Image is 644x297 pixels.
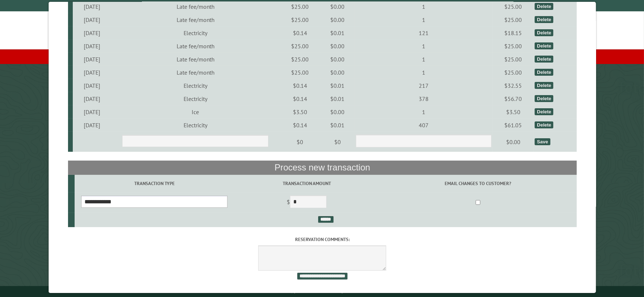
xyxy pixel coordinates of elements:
td: $0 [320,132,354,152]
div: Delete [534,95,553,102]
div: Delete [534,42,553,49]
td: $3.50 [493,105,534,119]
small: © Campground Commander LLC. All rights reserved. [281,289,364,294]
td: $0.00 [320,66,354,79]
div: Delete [534,121,553,128]
td: 1 [354,53,492,66]
td: $25.00 [493,53,534,66]
td: Late fee/month [111,66,279,79]
td: $3.50 [279,105,320,119]
td: $25.00 [493,40,534,53]
td: $25.00 [279,53,320,66]
td: Late fee/month [111,13,279,26]
td: 217 [354,79,492,92]
td: Late fee/month [111,53,279,66]
td: $32.55 [493,79,534,92]
th: Process new transaction [68,161,576,174]
td: 1 [354,40,492,53]
td: Late fee/month [111,40,279,53]
td: Electricity [111,119,279,132]
td: $0.00 [320,13,354,26]
td: $0.00 [320,40,354,53]
td: $ [234,192,379,213]
td: [DATE] [72,66,111,79]
td: $25.00 [279,40,320,53]
td: $0 [279,132,320,152]
td: $0.01 [320,26,354,40]
td: Electricity [111,79,279,92]
td: [DATE] [72,40,111,53]
div: Delete [534,3,553,10]
td: 1 [354,66,492,79]
td: Electricity [111,92,279,105]
td: $0.00 [320,105,354,119]
td: 407 [354,119,492,132]
td: $61.05 [493,119,534,132]
td: $0.14 [279,119,320,132]
label: Transaction Type [75,180,233,187]
div: Delete [534,16,553,23]
div: Save [534,138,550,145]
td: $0.01 [320,79,354,92]
td: [DATE] [72,13,111,26]
td: 1 [354,105,492,119]
td: $0.14 [279,92,320,105]
td: [DATE] [72,105,111,119]
td: [DATE] [72,26,111,40]
label: Transaction Amount [235,180,378,187]
td: $18.15 [493,26,534,40]
td: 121 [354,26,492,40]
td: $25.00 [493,66,534,79]
td: $0.01 [320,92,354,105]
td: $0.01 [320,119,354,132]
td: 378 [354,92,492,105]
div: Delete [534,69,553,76]
label: Reservation comments: [68,236,576,243]
td: $56.70 [493,92,534,105]
div: Delete [534,29,553,36]
td: $0.00 [320,53,354,66]
div: Delete [534,56,553,63]
td: [DATE] [72,92,111,105]
td: $25.00 [279,66,320,79]
td: [DATE] [72,79,111,92]
td: 1 [354,13,492,26]
td: $25.00 [279,13,320,26]
td: Electricity [111,26,279,40]
td: [DATE] [72,119,111,132]
div: Delete [534,82,553,89]
div: Delete [534,108,553,115]
td: $0.14 [279,26,320,40]
td: $0.14 [279,79,320,92]
label: Email changes to customer? [380,180,575,187]
td: $25.00 [493,13,534,26]
td: [DATE] [72,53,111,66]
td: $0.00 [493,132,534,152]
td: Ice [111,105,279,119]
